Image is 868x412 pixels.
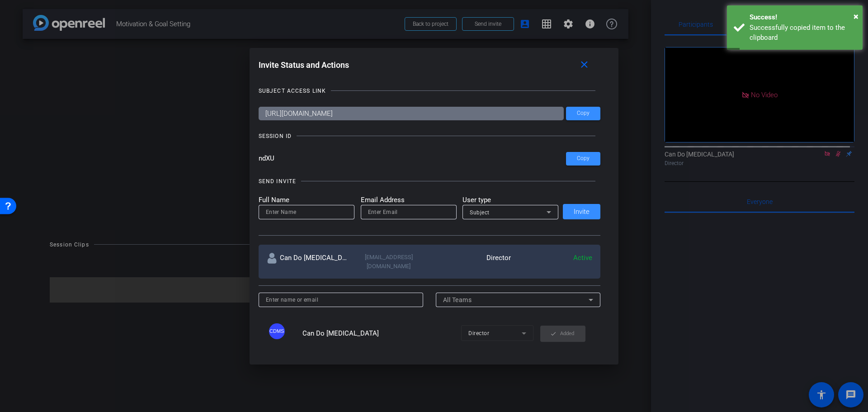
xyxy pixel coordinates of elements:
[259,57,601,73] div: Invite Status and Actions
[750,12,856,23] div: Success!
[361,195,457,205] mat-label: Email Address
[259,86,601,95] openreel-title-line: SUBJECT ACCESS LINK
[579,59,590,71] mat-icon: close
[259,86,326,95] div: SUBJECT ACCESS LINK
[259,132,601,141] openreel-title-line: SESSION ID
[577,110,590,117] span: Copy
[750,23,856,43] div: Successfully copied item to the clipboard
[266,207,347,218] input: Enter Name
[266,294,416,305] input: Enter name or email
[267,253,348,270] div: Can Do [MEDICAL_DATA]
[462,195,558,205] mat-label: User type
[302,329,379,337] span: Can Do [MEDICAL_DATA]
[854,11,859,22] span: ×
[573,254,592,262] span: Active
[443,296,472,303] span: All Teams
[429,253,511,270] div: Director
[269,323,285,339] div: CDMS
[259,177,601,186] openreel-title-line: SEND INVITE
[368,207,449,218] input: Enter Email
[269,323,300,339] ngx-avatar: Can Do Multiple Sclerosis
[259,177,296,186] div: SEND INVITE
[470,209,490,216] span: Subject
[259,195,354,205] mat-label: Full Name
[566,107,600,120] button: Copy
[566,152,600,166] button: Copy
[259,132,292,141] div: SESSION ID
[577,155,590,162] span: Copy
[348,253,429,270] div: [EMAIL_ADDRESS][DOMAIN_NAME]
[854,9,859,23] button: Close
